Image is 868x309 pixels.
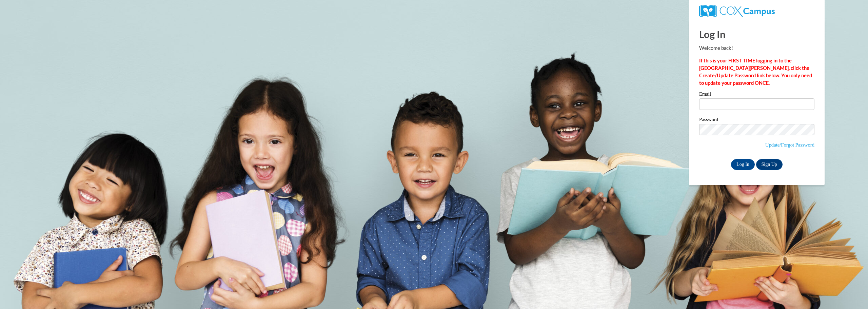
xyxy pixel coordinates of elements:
strong: If this is your FIRST TIME logging in to the [GEOGRAPHIC_DATA][PERSON_NAME], click the Create/Upd... [699,58,812,86]
label: Email [699,92,814,98]
img: COX Campus [699,5,775,17]
label: Password [699,117,814,124]
input: Log In [731,159,755,170]
h1: Log In [699,27,814,41]
a: Sign Up [756,159,783,170]
p: Welcome back! [699,44,814,52]
a: Update/Forgot Password [765,142,814,148]
a: COX Campus [699,8,775,14]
